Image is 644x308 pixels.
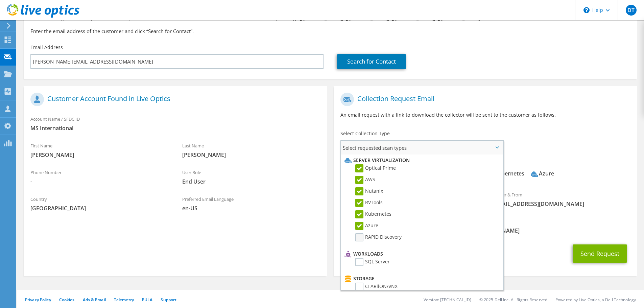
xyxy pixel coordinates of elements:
[175,192,327,215] div: Preferred Email Language
[573,244,627,263] button: Send Request
[24,192,175,215] div: Country
[424,297,471,303] li: Version: [TECHNICAL_ID]
[25,297,51,303] a: Privacy Policy
[30,178,169,185] span: -
[24,165,175,189] div: Phone Number
[30,124,320,132] span: MS International
[355,222,378,230] label: Azure
[485,188,637,211] div: Sender & From
[355,283,398,291] label: CLARiiON/VNX
[142,297,152,303] a: EULA
[486,170,524,177] div: Kubernetes
[161,297,176,303] a: Support
[24,112,327,135] div: Account Name / SFDC ID
[531,170,554,177] div: Azure
[30,93,317,106] h1: Customer Account Found in Live Optics
[355,176,375,184] label: AWS
[83,297,106,303] a: Ads & Email
[182,151,320,159] span: [PERSON_NAME]
[355,233,402,241] label: RAPID Discovery
[334,188,485,211] div: To
[343,156,500,164] li: Server Virtualization
[182,205,320,212] span: en-US
[30,151,169,159] span: [PERSON_NAME]
[492,200,630,208] span: [EMAIL_ADDRESS][DOMAIN_NAME]
[175,139,327,162] div: Last Name
[182,178,320,185] span: End User
[30,205,169,212] span: [GEOGRAPHIC_DATA]
[334,214,637,238] div: CC & Reply To
[626,5,637,16] span: DT
[175,165,327,189] div: User Role
[355,187,383,195] label: Nutanix
[355,199,383,207] label: RVTools
[24,139,175,162] div: First Name
[340,111,630,119] p: An email request with a link to download the collector will be sent to the customer as follows.
[340,130,390,137] label: Select Collection Type
[355,258,390,266] label: SQL Server
[334,157,637,184] div: Requested Collections
[479,297,547,303] li: © 2025 Dell Inc. All Rights Reserved
[337,54,406,69] a: Search for Contact
[343,250,500,258] li: Workloads
[341,141,503,155] span: Select requested scan types
[355,164,396,172] label: Optical Prime
[59,297,75,303] a: Cookies
[343,275,500,283] li: Storage
[30,44,63,51] label: Email Address
[355,210,391,218] label: Kubernetes
[583,7,590,13] svg: \n
[555,297,636,303] li: Powered by Live Optics, a Dell Technology
[30,27,630,35] h3: Enter the email address of the customer and click “Search for Contact”.
[340,93,627,106] h1: Collection Request Email
[114,297,134,303] a: Telemetry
